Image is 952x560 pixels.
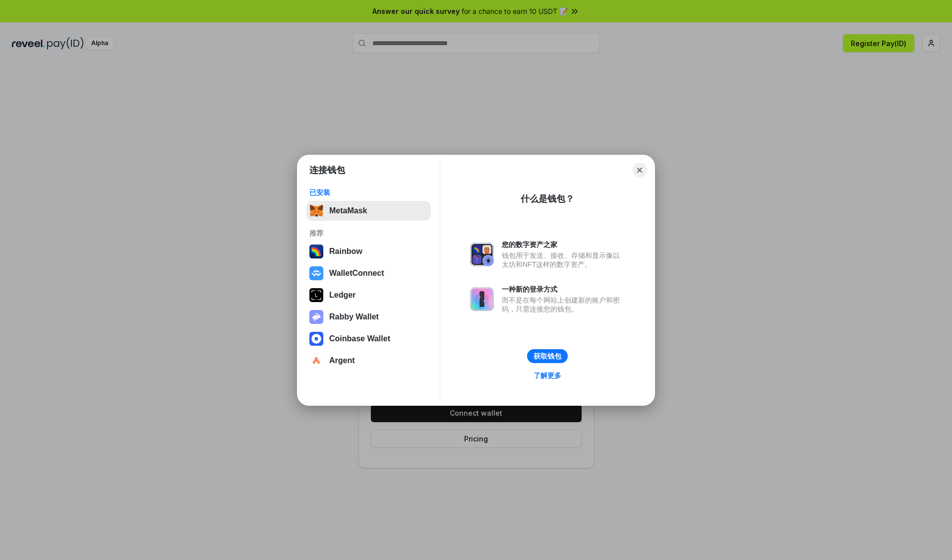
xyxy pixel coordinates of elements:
[534,352,561,361] div: 获取钱包
[306,201,431,221] button: MetaMask
[329,247,362,256] div: Rainbow
[329,291,356,300] div: Ledger
[470,243,494,266] img: svg+xml,%3Csvg%20xmlns%3D%22http%3A%2F%2Fwww.w3.org%2F2000%2Fsvg%22%20fill%3D%22none%22%20viewBox...
[306,329,431,349] button: Coinbase Wallet
[306,307,431,327] button: Rabby Wallet
[527,349,568,363] button: 获取钱包
[309,229,428,238] div: 推荐
[633,163,647,177] button: Close
[329,312,379,321] div: Rabby Wallet
[502,251,625,269] div: 钱包用于发送、接收、存储和显示像以太坊和NFT这样的数字资产。
[306,285,431,305] button: Ledger
[502,296,625,313] div: 而不是在每个网站上创建新的账户和密码，只需连接您的钱包。
[470,287,494,311] img: svg+xml,%3Csvg%20xmlns%3D%22http%3A%2F%2Fwww.w3.org%2F2000%2Fsvg%22%20fill%3D%22none%22%20viewBox...
[309,188,428,197] div: 已安装
[309,164,345,176] h1: 连接钱包
[309,266,323,280] img: svg+xml,%3Csvg%20width%3D%2228%22%20height%3D%2228%22%20viewBox%3D%220%200%2028%2028%22%20fill%3D...
[309,310,323,324] img: svg+xml,%3Csvg%20xmlns%3D%22http%3A%2F%2Fwww.w3.org%2F2000%2Fsvg%22%20fill%3D%22none%22%20viewBox...
[306,263,431,283] button: WalletConnect
[309,288,323,302] img: svg+xml,%3Csvg%20xmlns%3D%22http%3A%2F%2Fwww.w3.org%2F2000%2Fsvg%22%20width%3D%2228%22%20height%3...
[309,245,323,258] img: svg+xml,%3Csvg%20width%3D%22120%22%20height%3D%22120%22%20viewBox%3D%220%200%20120%20120%22%20fil...
[521,193,574,205] div: 什么是钱包？
[502,285,625,294] div: 一种新的登录方式
[309,204,323,218] img: svg+xml,%3Csvg%20fill%3D%22none%22%20height%3D%2233%22%20viewBox%3D%220%200%2035%2033%22%20width%...
[306,351,431,371] button: Argent
[309,354,323,368] img: svg+xml,%3Csvg%20width%3D%2228%22%20height%3D%2228%22%20viewBox%3D%220%200%2028%2028%22%20fill%3D...
[309,332,323,346] img: svg+xml,%3Csvg%20width%3D%2228%22%20height%3D%2228%22%20viewBox%3D%220%200%2028%2028%22%20fill%3D...
[502,240,625,249] div: 您的数字资产之家
[329,206,367,215] div: MetaMask
[528,369,567,382] a: 了解更多
[306,242,431,261] button: Rainbow
[329,356,355,365] div: Argent
[329,269,384,278] div: WalletConnect
[534,371,561,380] div: 了解更多
[329,334,390,343] div: Coinbase Wallet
